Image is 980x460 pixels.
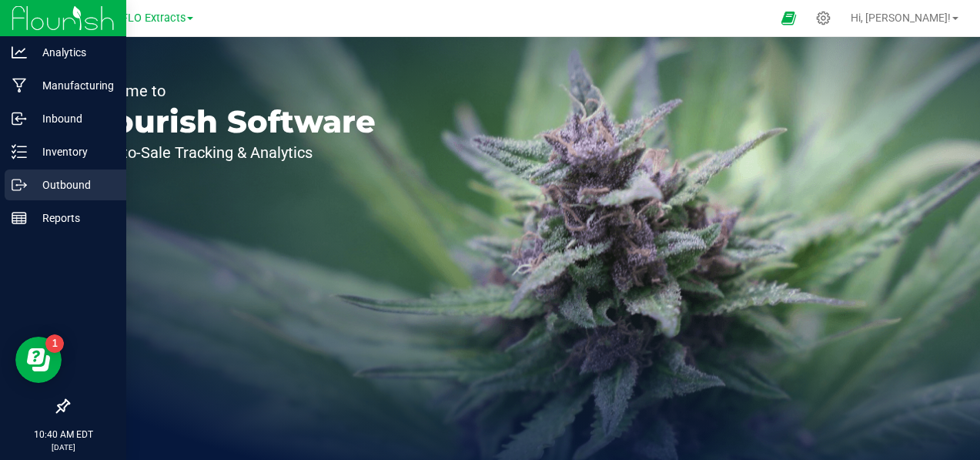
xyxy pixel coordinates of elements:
[851,12,951,24] span: Hi, [PERSON_NAME]!
[83,83,376,99] p: Welcome to
[45,334,64,353] iframe: Resource center unread badge
[12,144,27,159] inline-svg: Inventory
[12,177,27,193] inline-svg: Outbound
[27,209,119,227] p: Reports
[12,210,27,226] inline-svg: Reports
[122,12,186,25] span: FLO Extracts
[7,428,119,442] p: 10:40 AM EDT
[7,442,119,453] p: [DATE]
[15,337,62,383] iframe: Resource center
[12,78,27,93] inline-svg: Manufacturing
[814,11,833,25] div: Manage settings
[83,145,376,160] p: Seed-to-Sale Tracking & Analytics
[27,43,119,62] p: Analytics
[27,143,119,161] p: Inventory
[27,109,119,128] p: Inbound
[12,111,27,126] inline-svg: Inbound
[771,3,806,33] span: Open Ecommerce Menu
[27,76,119,95] p: Manufacturing
[27,176,119,194] p: Outbound
[12,45,27,60] inline-svg: Analytics
[83,106,376,137] p: Flourish Software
